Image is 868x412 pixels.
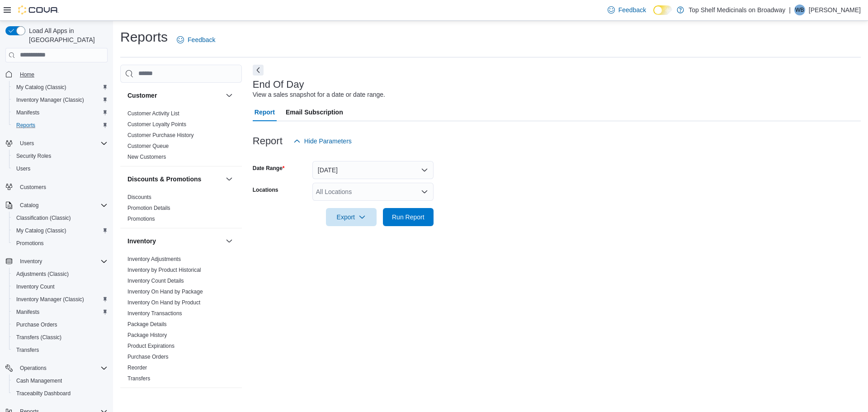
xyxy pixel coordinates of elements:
span: Inventory Adjustments [127,256,181,263]
button: Reports [9,119,111,132]
span: Catalog [20,202,38,209]
button: Inventory Manager (Classic) [9,293,111,306]
div: View a sales snapshot for a date or date range. [253,90,385,99]
a: Inventory Manager (Classic) [13,294,88,305]
a: Inventory Adjustments [127,256,181,262]
span: Inventory Count [16,283,55,290]
span: Promotions [13,238,108,249]
a: Promotions [127,216,155,222]
span: Customers [20,184,46,191]
span: Inventory Manager (Classic) [16,296,84,303]
a: Purchase Orders [127,354,169,360]
a: Product Expirations [127,343,175,349]
span: Security Roles [13,151,108,161]
a: Promotion Details [127,205,170,211]
a: Manifests [13,107,43,118]
h3: Report [253,136,283,147]
button: Run Report [383,208,434,226]
button: Customer [224,90,235,101]
img: Cova [18,5,59,14]
a: Customer Loyalty Points [127,121,186,128]
button: Users [2,137,111,150]
span: Inventory Count Details [127,277,184,284]
a: Transfers [127,375,150,382]
span: Customer Queue [127,142,169,150]
a: Promotions [13,238,47,249]
button: Inventory Count [9,280,111,293]
button: Inventory [2,255,111,268]
span: New Customers [127,153,166,161]
span: Inventory Manager (Classic) [16,96,84,104]
span: WB [795,5,804,15]
span: Transfers [13,345,108,355]
button: Open list of options [421,188,428,195]
span: Classification (Classic) [13,213,108,223]
a: My Catalog (Classic) [13,82,70,93]
span: Inventory Count [13,281,108,292]
span: Home [20,71,34,78]
span: Purchase Orders [16,321,57,328]
button: Purchase Orders [9,318,111,331]
span: Cash Management [16,377,62,384]
a: Customer Activity List [127,110,179,117]
span: Adjustments (Classic) [13,269,108,279]
a: Inventory Count [13,281,58,292]
a: Customer Queue [127,143,169,149]
button: Home [2,68,111,81]
button: My Catalog (Classic) [9,81,111,94]
span: Inventory On Hand by Product [127,299,200,306]
span: Inventory [20,258,42,265]
a: My Catalog (Classic) [13,225,70,236]
span: Transfers [127,375,150,382]
a: Inventory Transactions [127,310,182,317]
a: Feedback [604,1,650,19]
a: Package Details [127,321,167,327]
button: Inventory Manager (Classic) [9,94,111,106]
span: Reports [16,122,35,129]
span: Feedback [188,35,215,44]
button: Adjustments (Classic) [9,268,111,280]
button: Hide Parameters [290,132,355,150]
button: Discounts & Promotions [127,175,222,184]
span: Traceabilty Dashboard [16,390,71,397]
span: Classification (Classic) [16,214,71,222]
button: Cash Management [9,374,111,387]
a: Purchase Orders [13,319,61,330]
a: Feedback [173,31,219,49]
span: My Catalog (Classic) [13,225,108,236]
label: Locations [253,186,278,194]
button: Next [253,65,264,76]
span: Inventory by Product Historical [127,266,201,274]
span: Purchase Orders [127,353,169,360]
h3: Discounts & Promotions [127,175,201,184]
div: WAYLEN BUNN [794,5,805,15]
span: Customer Activity List [127,110,179,117]
button: Operations [16,363,50,374]
a: Classification (Classic) [13,213,75,223]
span: My Catalog (Classic) [13,82,108,93]
button: Inventory [127,237,222,246]
a: Home [16,69,38,80]
a: Inventory On Hand by Product [127,299,200,306]
p: [PERSON_NAME] [809,5,861,15]
button: Manifests [9,306,111,318]
a: Inventory Manager (Classic) [13,95,88,105]
div: Inventory [120,254,242,388]
span: Manifests [13,307,108,317]
span: Traceabilty Dashboard [13,388,108,399]
h3: Inventory [127,237,156,246]
a: Users [13,163,34,174]
span: Operations [16,363,108,374]
span: Inventory Manager (Classic) [13,294,108,305]
span: Customer Loyalty Points [127,121,186,128]
a: Manifests [13,307,43,317]
span: Reports [13,120,108,131]
span: Transfers (Classic) [13,332,108,343]
a: Customer Purchase History [127,132,194,138]
button: Catalog [2,199,111,212]
button: Customer [127,91,222,100]
h3: Customer [127,91,157,100]
span: Users [20,140,34,147]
